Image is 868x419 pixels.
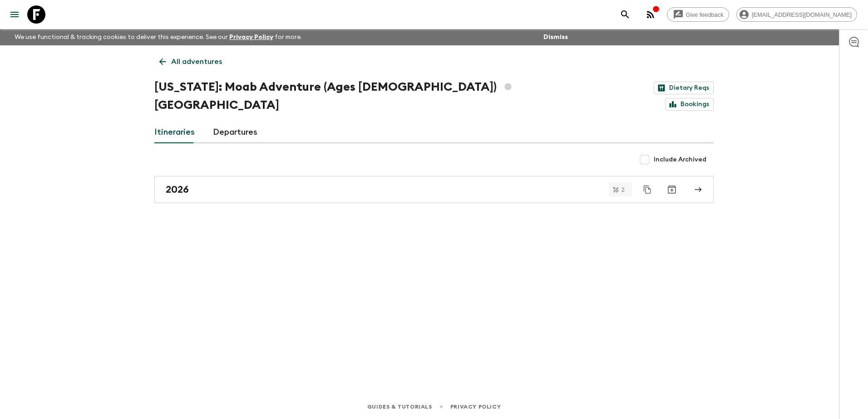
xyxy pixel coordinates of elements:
[154,78,604,114] h1: [US_STATE]: Moab Adventure (Ages [DEMOGRAPHIC_DATA]) [GEOGRAPHIC_DATA]
[213,122,257,143] a: Departures
[667,7,729,22] a: Give feedback
[367,402,432,412] a: Guides & Tutorials
[166,184,189,195] h2: 2026
[681,11,729,18] span: Give feedback
[639,181,656,198] button: Duplicate
[171,56,222,67] p: All adventures
[747,11,857,18] span: [EMAIL_ADDRESS][DOMAIN_NAME]
[654,82,714,94] a: Dietary Reqs
[154,122,195,143] a: Itineraries
[229,34,273,40] a: Privacy Policy
[736,7,857,22] div: [EMAIL_ADDRESS][DOMAIN_NAME]
[654,155,706,164] span: Include Archived
[663,180,681,199] button: Archive
[450,402,501,412] a: Privacy Policy
[11,29,306,45] p: We use functional & tracking cookies to deliver this experience. See our for more.
[541,31,570,44] button: Dismiss
[616,5,634,24] button: search adventures
[154,176,714,203] a: 2026
[616,187,630,193] span: 2
[154,53,227,71] a: All adventures
[665,98,714,111] a: Bookings
[5,5,24,24] button: menu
